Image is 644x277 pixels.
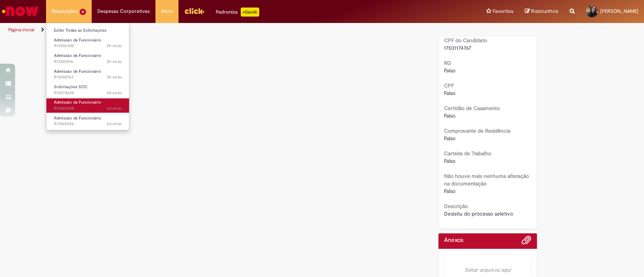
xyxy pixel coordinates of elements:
[54,84,88,90] span: Solicitações SOC
[444,37,487,44] b: CPF do Candidato
[107,90,122,96] span: 5d atrás
[54,69,101,74] span: Admissão de Funcionário
[54,37,101,43] span: Admissão de Funcionário
[54,115,101,121] span: Admissão de Funcionário
[46,83,129,97] a: Aberto R13570698 : Solicitações SOC
[444,105,500,112] b: Certidão de Casamento
[107,59,122,64] span: 2h atrás
[444,135,455,142] span: Falso
[525,8,558,15] a: Rascunhos
[54,121,122,127] span: R13565922
[8,27,34,33] a: Página inicial
[54,90,122,96] span: R13570698
[107,74,122,80] span: 6h atrás
[52,8,78,15] span: Requisições
[444,67,455,74] span: Falso
[107,106,122,111] time: 25/09/2025 10:59:58
[107,59,122,64] time: 30/09/2025 14:28:39
[107,90,122,96] time: 26/09/2025 13:54:36
[107,121,122,127] span: 6d atrás
[600,8,638,14] span: [PERSON_NAME]
[531,8,558,15] span: Rascunhos
[444,112,455,119] span: Falso
[107,43,122,49] span: 2h atrás
[521,235,531,249] button: Adicionar anexos
[80,9,86,15] span: 6
[54,99,101,105] span: Admissão de Funcionário
[46,114,129,128] a: Aberto R13565922 : Admissão de Funcionário
[46,67,129,81] a: Aberto R13580763 : Admissão de Funcionário
[184,5,204,17] img: click_logo_yellow_360x200.png
[444,210,513,217] span: Desistiu do processo seletivo
[54,74,122,80] span: R13580763
[54,59,122,65] span: R13581896
[444,203,468,210] b: Descrição
[107,106,122,111] span: 6d atrás
[444,127,510,134] b: Comprovante de Residência
[444,44,471,51] span: 17031174767
[107,43,122,49] time: 30/09/2025 15:25:07
[216,8,259,17] div: Padroniza
[444,82,454,89] b: CPF
[444,90,455,96] span: Falso
[444,150,491,157] b: Carteira de Trabalho
[493,8,513,15] span: Favoritos
[97,8,150,15] span: Despesas Corporativas
[444,158,455,164] span: Falso
[444,188,455,194] span: Falso
[444,173,529,187] b: Não houve mais nenhuma alteração na documentação
[107,121,122,127] time: 25/09/2025 10:56:25
[46,23,129,130] ul: Requisições
[161,8,173,15] span: More
[54,106,122,112] span: R13565948
[46,98,129,112] a: Aberto R13565948 : Admissão de Funcionário
[6,23,424,37] ul: Trilhas de página
[241,8,259,17] p: +GenAi
[107,74,122,80] time: 30/09/2025 11:09:16
[444,237,463,244] h2: Anexos
[46,26,129,35] a: Exibir Todas as Solicitações
[54,53,101,58] span: Admissão de Funcionário
[1,4,40,19] img: ServiceNow
[444,60,451,66] b: RG
[46,36,129,50] a: Aberto R13582300 : Admissão de Funcionário
[54,43,122,49] span: R13582300
[46,52,129,66] a: Aberto R13581896 : Admissão de Funcionário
